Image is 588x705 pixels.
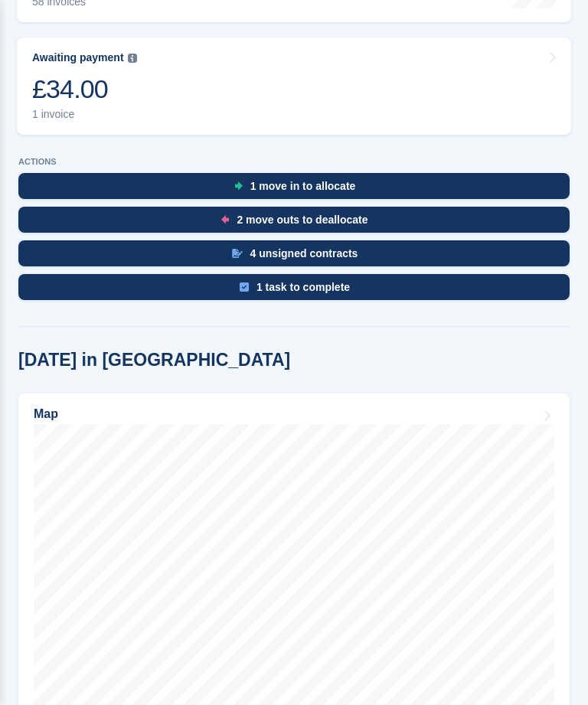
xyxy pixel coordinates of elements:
[18,240,570,274] a: 4 unsigned contracts
[34,407,58,421] h2: Map
[128,54,137,63] img: icon-info-grey-7440780725fd019a000dd9b08b2336e03edf1995a4989e88bcd33f0948082b44.svg
[18,207,570,240] a: 2 move outs to deallocate
[250,247,358,259] div: 4 unsigned contracts
[32,108,137,121] div: 1 invoice
[32,73,137,105] div: £34.00
[234,181,243,191] img: move_ins_to_allocate_icon-fdf77a2bb77ea45bf5b3d319d69a93e2d87916cf1d5bf7949dd705db3b84f3ca.svg
[240,282,249,292] img: task-75834270c22a3079a89374b754ae025e5fb1db73e45f91037f5363f120a921f8.svg
[18,274,570,308] a: 1 task to complete
[18,157,570,167] p: ACTIONS
[17,38,571,135] a: Awaiting payment £34.00 1 invoice
[18,350,290,370] h2: [DATE] in [GEOGRAPHIC_DATA]
[232,249,243,258] img: contract_signature_icon-13c848040528278c33f63329250d36e43548de30e8caae1d1a13099fd9432cc5.svg
[32,51,124,64] div: Awaiting payment
[18,173,570,207] a: 1 move in to allocate
[250,180,356,192] div: 1 move in to allocate
[221,215,229,224] img: move_outs_to_deallocate_icon-f764333ba52eb49d3ac5e1228854f67142a1ed5810a6f6cc68b1a99e826820c5.svg
[256,281,350,293] div: 1 task to complete
[237,214,367,226] div: 2 move outs to deallocate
